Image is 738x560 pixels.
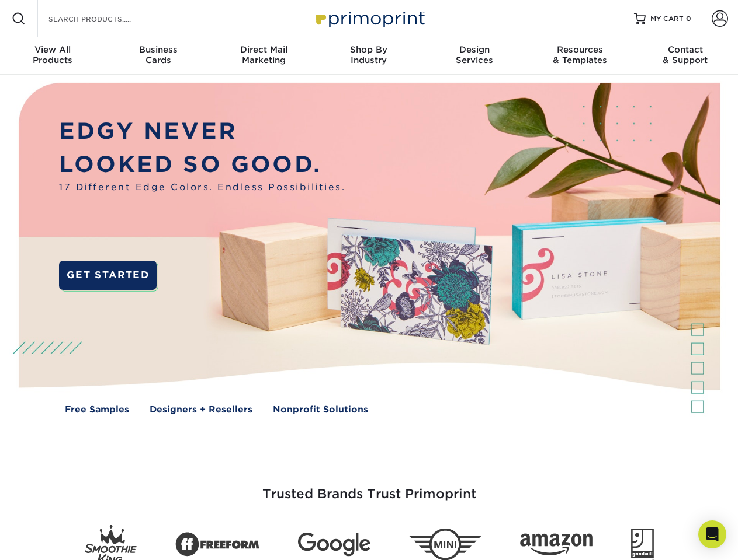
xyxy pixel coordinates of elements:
img: Google [298,533,370,556]
a: BusinessCards [105,37,210,75]
div: & Support [633,44,738,65]
span: Shop By [316,44,421,55]
span: 17 Different Edge Colors. Endless Possibilities. [59,181,345,194]
a: GET STARTED [59,261,157,290]
a: Resources& Templates [527,37,632,75]
a: Designers + Resellers [150,403,252,416]
p: LOOKED SO GOOD. [59,148,345,181]
a: Shop ByIndustry [316,37,421,75]
span: Contact [633,44,738,55]
a: Free Samples [65,403,129,416]
span: Direct Mail [211,44,316,55]
span: 0 [686,15,691,23]
div: Cards [105,44,210,65]
span: Resources [527,44,632,55]
a: Contact& Support [633,37,738,75]
div: Industry [316,44,421,65]
p: EDGY NEVER [59,115,345,148]
div: Services [422,44,527,65]
span: MY CART [650,14,684,24]
div: Marketing [211,44,316,65]
img: Amazon [520,534,593,556]
span: Business [105,44,210,55]
a: Direct MailMarketing [211,37,316,75]
span: Design [422,44,527,55]
a: DesignServices [422,37,527,75]
div: & Templates [527,44,632,65]
a: Nonprofit Solutions [273,403,368,416]
iframe: Google Customer Reviews [3,524,99,556]
input: SEARCH PRODUCTS..... [47,12,161,26]
img: Goodwill [631,528,654,560]
div: Open Intercom Messenger [698,520,726,548]
h3: Trusted Brands Trust Primoprint [27,459,711,516]
img: Primoprint [311,6,428,31]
